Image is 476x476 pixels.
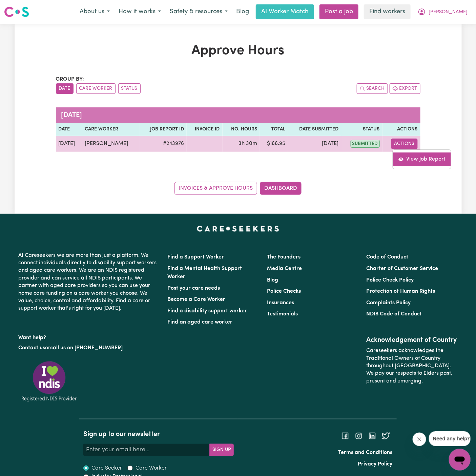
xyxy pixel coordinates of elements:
button: sort invoices by date [56,83,74,94]
a: View job report 243976 [393,152,451,166]
h1: Approve Hours [56,43,420,59]
a: Privacy Policy [358,461,393,467]
label: Care Seeker [91,464,122,472]
div: Actions [392,149,451,169]
a: Follow Careseekers on LinkedIn [368,433,376,438]
input: Enter your email here... [83,444,210,456]
a: Insurances [267,300,294,306]
p: or [19,342,160,354]
img: Careseekers logo [4,6,29,18]
button: Safety & resources [165,5,232,19]
a: Find a Mental Health Support Worker [168,266,242,280]
td: [PERSON_NAME] [82,136,140,152]
a: Invoices & Approve Hours [174,182,257,195]
button: Subscribe [209,444,234,456]
button: sort invoices by care worker [76,83,116,94]
caption: [DATE] [56,107,420,123]
a: Code of Conduct [366,254,408,260]
h2: Sign up to our newsletter [83,430,234,438]
a: Find an aged care worker [168,319,233,325]
button: Search [357,83,388,94]
a: Careseekers logo [4,4,29,20]
a: Contact us [19,345,45,351]
a: The Founders [267,254,301,260]
a: Become a Care Worker [168,297,226,302]
span: 3 hours 30 minutes [239,141,257,146]
td: [DATE] [56,136,82,152]
a: Follow Careseekers on Instagram [355,433,363,438]
a: Blog [267,277,278,283]
th: Total [260,123,288,136]
th: Care worker [82,123,140,136]
p: Want help? [19,331,160,342]
a: Charter of Customer Service [366,266,438,271]
iframe: Button to launch messaging window [449,449,471,471]
th: Invoice ID [187,123,223,136]
a: Dashboard [260,182,302,195]
a: Find a Support Worker [168,254,224,260]
button: Export [390,83,420,94]
a: Complaints Policy [366,300,411,306]
a: Careseekers home page [197,226,279,231]
span: [PERSON_NAME] [429,8,468,16]
a: call us on [PHONE_NUMBER] [50,345,123,351]
a: Terms and Conditions [338,450,393,455]
a: Testimonials [267,311,298,317]
button: My Account [413,5,472,19]
td: # 243976 [140,136,187,152]
button: How it works [114,5,165,19]
td: [DATE] [288,136,341,152]
a: Blog [232,4,253,19]
a: Find a disability support worker [168,308,247,314]
span: submitted [351,140,380,148]
a: NDIS Code of Conduct [366,311,422,317]
a: Police Check Policy [366,277,414,283]
th: Job Report ID [140,123,187,136]
a: Police Checks [267,289,301,294]
th: Date Submitted [288,123,341,136]
a: Find workers [364,4,411,19]
button: About us [75,5,114,19]
h2: Acknowledgement of Country [366,336,457,344]
th: No. Hours [223,123,260,136]
td: $ 166.95 [260,136,288,152]
p: At Careseekers we are more than just a platform. We connect individuals directly to disability su... [19,249,160,315]
a: Post your care needs [168,286,220,291]
iframe: Close message [413,433,426,446]
th: Actions [382,123,420,136]
th: Date [56,123,82,136]
img: Registered NDIS provider [19,360,80,402]
a: Protection of Human Rights [366,289,435,294]
button: sort invoices by paid status [118,83,141,94]
span: Group by: [56,77,84,82]
th: Status [341,123,382,136]
button: Actions [391,139,418,149]
a: Follow Careseekers on Facebook [341,433,349,438]
a: Media Centre [267,266,302,271]
a: Follow Careseekers on Twitter [382,433,390,438]
a: Post a job [319,4,358,19]
a: AI Worker Match [256,4,314,19]
iframe: Message from company [429,431,471,446]
p: Careseekers acknowledges the Traditional Owners of Country throughout [GEOGRAPHIC_DATA]. We pay o... [366,344,457,388]
label: Care Worker [136,464,167,472]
